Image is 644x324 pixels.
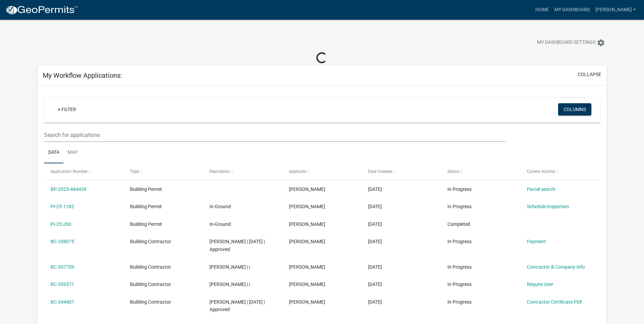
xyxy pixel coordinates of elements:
a: Contractor Certificate PDF [527,299,583,305]
span: In Progress [447,204,472,209]
button: My Dashboard Settingssettings [532,36,610,49]
span: Dean Savarino | 01/02/2025 | Approved [209,239,265,252]
span: 08/15/2025 [368,186,382,192]
datatable-header-cell: Type [124,163,203,180]
span: Date Created [368,169,392,174]
a: BP-2025-464439 [51,186,87,192]
span: Building Permit [130,221,162,227]
a: + Filter [52,103,81,115]
a: Home [533,3,552,16]
span: 12/05/2024 [368,299,382,305]
span: Status [447,169,459,174]
datatable-header-cell: Status [441,163,520,180]
span: Dean Savarino | 01/01/2025 | Approved [209,299,265,312]
span: Mariah [289,221,325,227]
datatable-header-cell: Date Created [362,163,441,180]
i: settings [597,39,605,47]
a: BC-344401 [51,299,74,305]
span: Mariah [289,299,325,305]
span: Description [209,169,230,174]
span: In Progress [447,186,472,192]
span: In-Ground [209,221,231,227]
span: In-Ground [209,204,231,209]
span: In Progress [447,282,472,287]
a: PI-25-260 [51,221,71,227]
span: 01/02/2025 [368,239,382,244]
a: Schedule Inspection [527,204,569,209]
span: Mariah [289,282,325,287]
a: My Dashboard [552,3,593,16]
a: Map [63,142,82,164]
span: Building Permit [130,186,162,192]
span: Completed [447,221,470,227]
span: In Progress [447,264,472,270]
a: PI-25-1182 [51,204,74,209]
span: 06/27/2025 [368,204,382,209]
input: Search for applications [44,128,505,142]
span: Applicant [289,169,307,174]
span: Current Activity [527,169,555,174]
span: Building Contractor [130,299,171,305]
span: Mariah [289,239,325,244]
a: Require User [527,282,553,287]
button: Columns [558,103,591,115]
span: Dean Savarino | | [209,282,250,287]
span: 01/02/2025 [368,264,382,270]
datatable-header-cell: Current Activity [520,163,600,180]
span: Mariah [289,186,325,192]
a: BC-357709 [51,264,74,270]
a: Data [44,142,63,164]
span: In Progress [447,239,472,244]
datatable-header-cell: Description [203,163,282,180]
datatable-header-cell: Applicant [282,163,362,180]
h5: My Workflow Applications: [43,71,122,79]
span: Building Contractor [130,282,171,287]
a: Payment [527,239,546,244]
span: My Dashboard Settings [537,39,595,47]
a: [PERSON_NAME] [593,3,639,16]
a: BC-358075 [51,239,74,244]
span: Building Contractor [130,264,171,270]
span: Building Permit [130,204,162,209]
span: Mariah [289,264,325,270]
a: Parcel search [527,186,555,192]
span: Mariah [289,204,325,209]
span: 12/31/2024 [368,282,382,287]
span: In Progress [447,299,472,305]
datatable-header-cell: Application Number [44,163,124,180]
button: collapse [578,71,601,78]
span: Type [130,169,139,174]
span: 03/07/2025 [368,221,382,227]
span: Building Contractor [130,239,171,244]
a: Contractor & Company Info [527,264,585,270]
span: Application Number [51,169,88,174]
a: BC-356571 [51,282,74,287]
span: Dean Savarino | | [209,264,250,270]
